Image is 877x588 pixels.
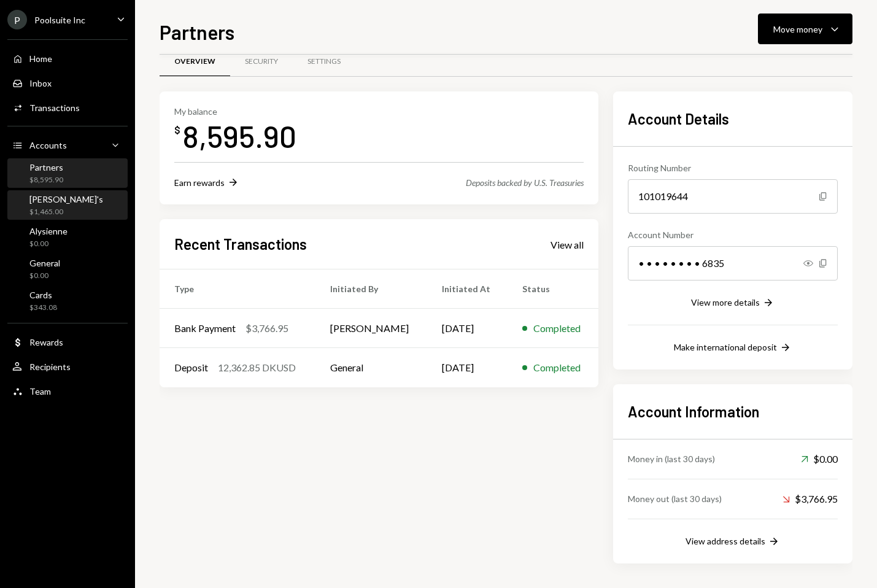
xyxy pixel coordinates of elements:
[628,109,838,129] h2: Account Details
[551,239,584,251] div: View all
[174,321,236,336] div: Bank Payment
[7,47,128,69] a: Home
[174,234,307,254] h2: Recent Transactions
[674,341,792,355] button: Make international deposit
[315,348,427,387] td: General
[29,290,57,300] div: Cards
[174,106,296,117] div: My balance
[29,258,60,268] div: General
[29,386,51,397] div: Team
[533,360,581,375] div: Completed
[160,20,234,44] h1: Partners
[174,360,208,375] div: Deposit
[628,228,838,241] div: Account Number
[315,309,427,348] td: [PERSON_NAME]
[801,452,838,466] div: $0.00
[7,380,128,402] a: Team
[245,321,288,336] div: $3,766.95
[293,46,355,77] a: Settings
[628,246,838,280] div: • • • • • • • • 6835
[29,226,68,236] div: Alysienne
[315,269,427,309] th: Initiated By
[29,303,57,313] div: $343.08
[29,194,103,204] div: [PERSON_NAME]'s
[7,355,128,377] a: Recipients
[533,321,581,336] div: Completed
[7,10,27,29] div: P
[427,348,508,387] td: [DATE]
[230,46,293,77] a: Security
[307,56,341,67] div: Settings
[427,269,508,309] th: Initiated At
[29,53,52,64] div: Home
[782,492,838,506] div: $3,766.95
[773,23,822,36] div: Move money
[29,271,60,281] div: $0.00
[29,362,71,372] div: Recipients
[7,331,128,353] a: Rewards
[7,96,128,118] a: Transactions
[29,207,103,217] div: $1,465.00
[160,46,230,77] a: Overview
[29,239,68,249] div: $0.00
[628,401,838,422] h2: Account Information
[691,297,760,308] div: View more details
[686,535,780,549] button: View address details
[29,140,67,150] div: Accounts
[686,536,765,546] div: View address details
[7,190,128,220] a: [PERSON_NAME]'s$1,465.00
[691,296,775,310] button: View more details
[7,134,128,156] a: Accounts
[758,14,852,44] button: Move money
[29,162,63,172] div: Partners
[29,78,52,88] div: Inbox
[674,342,777,352] div: Make international deposit
[174,124,180,136] div: $
[29,103,80,113] div: Transactions
[628,492,722,505] div: Money out (last 30 days)
[466,177,584,188] div: Deposits backed by U.S. Treasuries
[628,179,838,214] div: 101019644
[160,269,315,309] th: Type
[427,309,508,348] td: [DATE]
[7,222,128,252] a: Alysienne$0.00
[7,72,128,94] a: Inbox
[218,360,296,375] div: 12,362.85 DKUSD
[508,269,598,309] th: Status
[628,452,715,465] div: Money in (last 30 days)
[7,158,128,188] a: Partners$8,595.90
[174,176,239,190] button: Earn rewards
[7,286,128,315] a: Cards$343.08
[174,177,225,188] div: Earn rewards
[34,15,85,25] div: Poolsuite Inc
[29,337,63,347] div: Rewards
[174,56,215,67] div: Overview
[29,175,63,185] div: $8,595.90
[551,238,584,251] a: View all
[628,161,838,174] div: Routing Number
[183,117,296,155] div: 8,595.90
[245,56,278,67] div: Security
[7,254,128,284] a: General$0.00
